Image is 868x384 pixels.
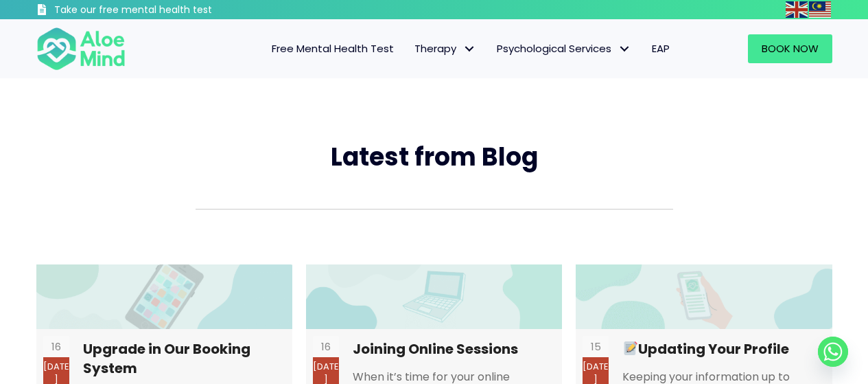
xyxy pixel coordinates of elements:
a: EAP [642,34,680,63]
a: Psychological ServicesPsychological Services: submenu [486,34,642,63]
a: Take our free mental health test [36,3,285,19]
img: Aloe mind Logo [36,26,126,71]
a: Book Now [748,34,832,63]
a: TherapyTherapy: submenu [404,34,486,63]
h3: Take our free mental health test [54,3,285,17]
a: Whatsapp [818,337,848,367]
span: Free Mental Health Test [272,41,394,56]
span: EAP [652,41,670,56]
span: Psychological Services [497,41,631,56]
span: Therapy: submenu [460,39,480,59]
a: Malay [809,1,832,17]
span: Therapy [414,41,476,56]
nav: Menu [143,34,680,63]
span: Book Now [762,41,819,56]
span: Latest from Blog [331,139,538,174]
span: Psychological Services: submenu [615,39,635,59]
img: ms [809,1,831,18]
a: Free Mental Health Test [261,34,404,63]
img: en [786,1,808,18]
a: English [786,1,809,17]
